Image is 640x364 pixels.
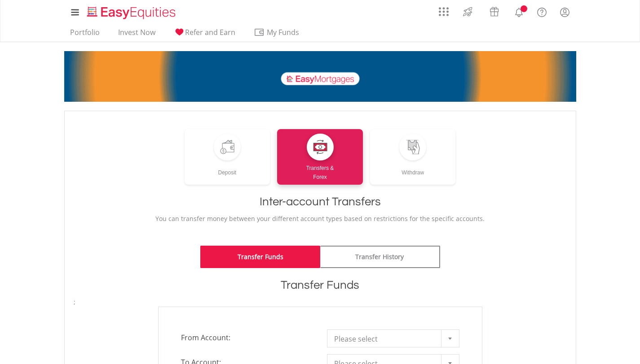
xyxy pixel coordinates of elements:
span: Please select [334,330,439,348]
span: My Funds [254,26,313,38]
a: Withdraw [370,129,456,185]
a: Portfolio [66,28,103,42]
div: Deposit [185,160,270,177]
p: You can transfer money between your different account types based on restrictions for the specifi... [74,214,567,223]
a: My Profile [553,2,576,22]
img: EasyMortage Promotion Banner [64,51,576,102]
img: thrive-v2.svg [460,4,475,19]
a: Notifications [508,2,530,20]
a: Refer and Earn [170,28,239,42]
span: Refer and Earn [185,27,235,37]
img: EasyEquities_Logo.png [85,5,179,20]
h1: Transfer Funds [74,277,567,293]
img: grid-menu-icon.svg [439,7,449,17]
a: Home page [84,2,179,20]
a: FAQ's and Support [530,2,553,20]
span: From Account: [174,329,320,346]
a: Transfer History [320,246,440,268]
div: Transfers & Forex [277,160,363,182]
a: Transfers &Forex [277,129,363,185]
a: Deposit [185,129,270,185]
a: Vouchers [481,2,508,19]
a: AppsGrid [433,2,455,17]
img: vouchers-v2.svg [487,4,502,19]
a: Transfer Funds [200,246,320,268]
div: Withdraw [370,160,456,177]
h1: Inter-account Transfers [74,194,567,210]
a: Invest Now [115,28,159,42]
